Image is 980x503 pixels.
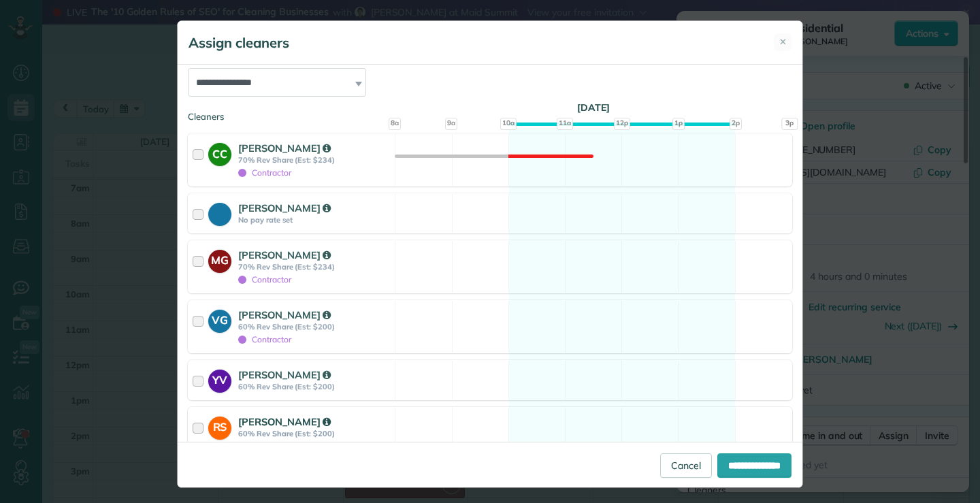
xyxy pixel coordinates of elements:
strong: No pay rate set [238,215,391,225]
span: Contractor [238,274,291,285]
strong: CC [208,143,231,162]
strong: YV [208,370,231,389]
strong: RS [208,417,231,436]
div: Cleaners [188,110,792,114]
span: Contractor [238,167,291,178]
strong: 70% Rev Share (Est: $234) [238,155,391,165]
strong: 60% Rev Share (Est: $200) [238,382,391,391]
strong: [PERSON_NAME] [238,415,331,428]
span: ✕ [779,35,787,48]
strong: 60% Rev Share (Est: $200) [238,322,391,331]
strong: [PERSON_NAME] [238,142,331,155]
h5: Assign cleaners [189,33,289,52]
strong: 60% Rev Share (Est: $200) [238,429,391,438]
strong: [PERSON_NAME] [238,248,331,261]
span: Contractor [238,334,291,344]
span: Contractor [238,440,291,451]
strong: VG [208,310,231,329]
strong: [PERSON_NAME] [238,368,331,381]
strong: [PERSON_NAME] [238,201,331,214]
a: Cancel [660,453,712,478]
strong: MG [208,250,231,269]
strong: [PERSON_NAME] [238,308,331,321]
strong: 70% Rev Share (Est: $234) [238,262,391,272]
